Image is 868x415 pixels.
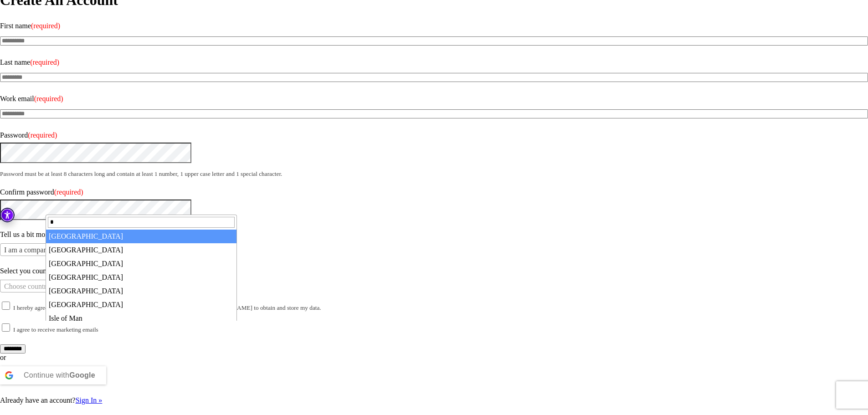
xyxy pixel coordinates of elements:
[31,22,60,30] span: (required)
[13,304,321,311] small: I hereby agree to the and the as presented by [PERSON_NAME] to obtain and store my data.
[46,271,236,284] li: [GEOGRAPHIC_DATA]
[76,396,103,404] a: Sign In »
[4,282,50,290] span: Choose country
[28,131,57,139] span: (required)
[46,230,236,243] li: [GEOGRAPHIC_DATA]
[46,298,236,312] li: [GEOGRAPHIC_DATA]
[46,243,236,257] li: [GEOGRAPHIC_DATA]
[54,188,83,196] span: (required)
[30,58,59,66] span: (required)
[13,326,98,333] small: I agree to receive marketing emails
[46,257,236,271] li: [GEOGRAPHIC_DATA]
[2,323,10,332] input: I agree to receive marketing emails
[24,366,95,384] div: Continue with
[2,302,10,310] input: I hereby agree to theterms and conditionsand theprivacy policyas presented by [PERSON_NAME] to ob...
[69,371,95,379] b: Google
[46,284,236,298] li: [GEOGRAPHIC_DATA]
[46,312,236,325] li: Isle of Man
[34,95,63,102] span: (required)
[0,244,191,256] span: I am a company owner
